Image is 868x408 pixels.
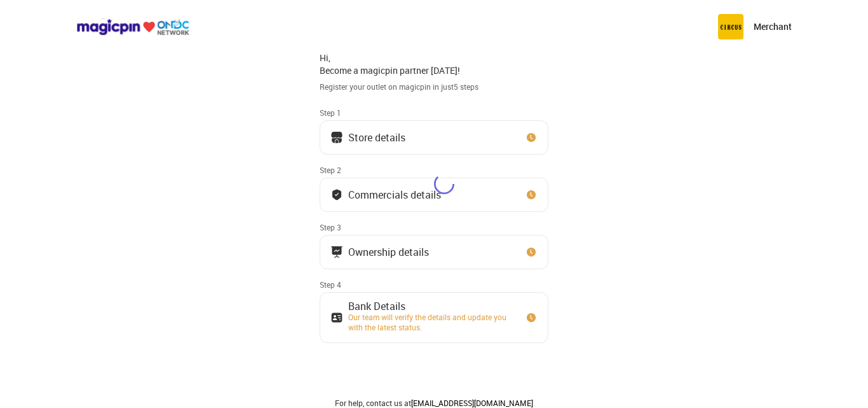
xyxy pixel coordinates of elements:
p: Merchant [754,20,792,33]
img: clock_icon_new.67dbf243.svg [525,131,538,144]
div: Bank Details [348,303,513,309]
div: Step 4 [320,279,548,290]
div: Our team will verify the details and update you with the latest status. [348,312,513,332]
img: commercials_icon.983f7837.svg [330,246,343,258]
img: clock_icon_new.67dbf243.svg [525,188,538,201]
img: circus.b677b59b.png [718,14,743,39]
div: Ownership details [348,249,429,255]
a: [EMAIL_ADDRESS][DOMAIN_NAME] [411,398,533,408]
div: Commercials details [348,192,441,198]
img: ondc-logo-new-small.8a59708e.svg [76,18,189,36]
div: Step 3 [320,222,548,232]
img: ownership_icon.37569ceb.svg [330,311,343,324]
img: clock_icon_new.67dbf243.svg [525,246,538,258]
img: clock_icon_new.67dbf243.svg [525,311,538,324]
button: Bank DetailsOur team will verify the details and update you with the latest status. [320,292,548,343]
div: For help, contact us at [320,398,548,408]
button: Ownership details [320,235,548,269]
